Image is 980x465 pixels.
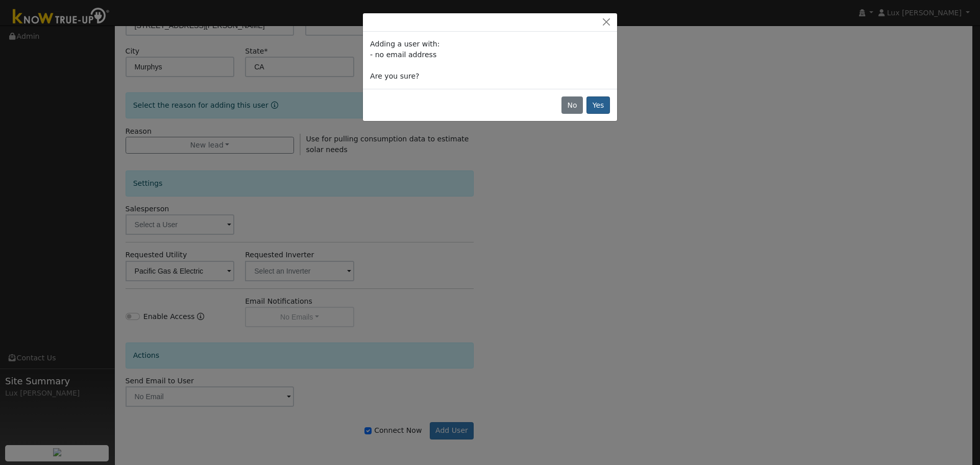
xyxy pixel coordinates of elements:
[561,96,583,114] button: No
[370,51,436,59] span: - no email address
[599,17,614,28] button: Close
[370,72,419,80] span: Are you sure?
[370,40,439,48] span: Adding a user with:
[586,96,610,114] button: Yes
